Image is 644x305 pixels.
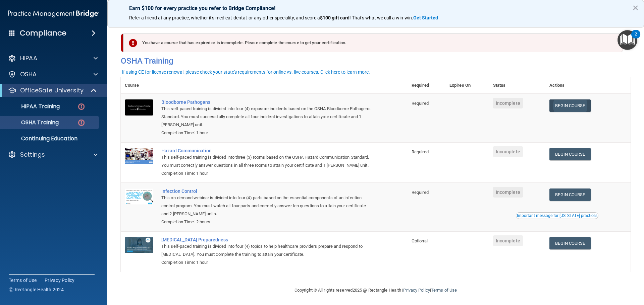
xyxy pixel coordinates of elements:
th: Expires On [445,77,489,94]
img: danger-circle.6113f641.png [77,119,86,127]
a: Settings [8,151,98,159]
a: HIPAA [8,54,98,62]
h4: OSHA Training [121,56,631,66]
p: Continuing Education [4,135,96,142]
div: You have a course that has expired or is incomplete. Please complete the course to get your certi... [123,33,623,52]
p: HIPAA Training [4,103,60,110]
th: Actions [545,77,631,94]
span: Incomplete [493,146,523,157]
p: OSHA [20,70,37,78]
a: Begin Course [549,188,590,201]
p: Earn $100 for every practice you refer to Bridge Compliance! [129,5,622,11]
a: OfficeSafe University [8,86,97,94]
span: ! That's what we call a win-win. [350,15,413,20]
span: Incomplete [493,187,523,198]
a: Get Started [413,15,439,20]
span: Required [412,149,429,154]
img: exclamation-circle-solid-danger.72ef9ffc.png [129,39,137,47]
span: Incomplete [493,235,523,246]
h4: Compliance [20,28,66,38]
div: Important message for [US_STATE] practices [517,214,597,218]
a: Begin Course [549,148,590,160]
button: If using CE for license renewal, please check your state's requirements for online vs. live cours... [121,69,371,75]
img: PMB logo [8,7,99,20]
div: Copyright © All rights reserved 2025 @ Rectangle Health | | [253,280,498,301]
a: Infection Control [161,188,374,194]
div: Completion Time: 2 hours [161,218,374,226]
button: Close [632,2,639,13]
a: Terms of Use [431,288,457,293]
span: Required [412,101,429,106]
div: 2 [635,34,637,43]
p: Settings [20,151,45,159]
a: OSHA [8,70,98,78]
a: [MEDICAL_DATA] Preparedness [161,237,374,242]
a: Privacy Policy [45,277,75,284]
strong: $100 gift card [320,15,350,20]
a: Privacy Policy [403,288,430,293]
button: Read this if you are a dental practitioner in the state of CA [516,212,598,219]
button: Open Resource Center, 2 new notifications [618,30,637,50]
a: Hazard Communication [161,148,374,153]
div: Completion Time: 1 hour [161,129,374,137]
p: OfficeSafe University [20,86,84,94]
div: This self-paced training is divided into four (4) exposure incidents based on the OSHA Bloodborne... [161,105,374,129]
img: danger-circle.6113f641.png [77,102,86,111]
th: Required [408,77,445,94]
div: If using CE for license renewal, please check your state's requirements for online vs. live cours... [122,70,370,74]
div: This self-paced training is divided into four (4) topics to help healthcare providers prepare and... [161,242,374,258]
span: Optional [412,238,428,243]
th: Status [489,77,546,94]
div: This on-demand webinar is divided into four (4) parts based on the essential components of an inf... [161,194,374,218]
a: Begin Course [549,237,590,249]
a: Begin Course [549,99,590,112]
a: Terms of Use [9,277,37,284]
a: Bloodborne Pathogens [161,99,374,105]
span: Incomplete [493,98,523,108]
span: Refer a friend at any practice, whether it's medical, dental, or any other speciality, and score a [129,15,320,20]
th: Course [121,77,157,94]
p: HIPAA [20,54,37,62]
div: Completion Time: 1 hour [161,169,374,177]
div: Completion Time: 1 hour [161,258,374,266]
span: Ⓒ Rectangle Health 2024 [9,286,64,293]
strong: Get Started [413,15,438,20]
div: This self-paced training is divided into three (3) rooms based on the OSHA Hazard Communication S... [161,153,374,169]
p: OSHA Training [4,119,59,126]
span: Required [412,190,429,195]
